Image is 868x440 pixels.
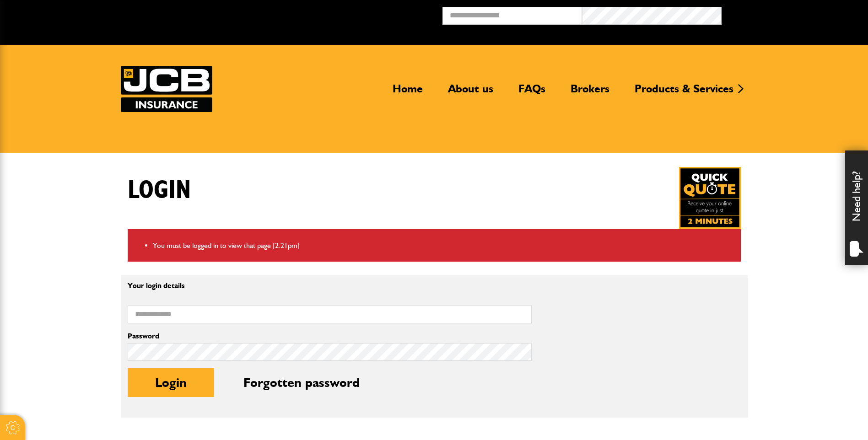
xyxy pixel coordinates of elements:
button: Login [128,368,214,397]
p: Your login details [128,282,532,290]
a: Get your insurance quote in just 2-minutes [679,167,741,229]
a: FAQs [512,82,552,103]
img: JCB Insurance Services logo [121,66,212,112]
li: You must be logged in to view that page [2:21pm] [153,240,734,252]
a: JCB Insurance Services [121,66,212,112]
img: Quick Quote [679,167,741,229]
label: Password [128,333,532,340]
a: Products & Services [628,82,740,103]
a: Home [386,82,430,103]
div: Need help? [845,150,868,265]
button: Broker Login [722,7,861,21]
a: About us [441,82,500,103]
h1: Login [128,175,191,206]
a: Brokers [564,82,616,103]
button: Forgotten password [216,368,387,397]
